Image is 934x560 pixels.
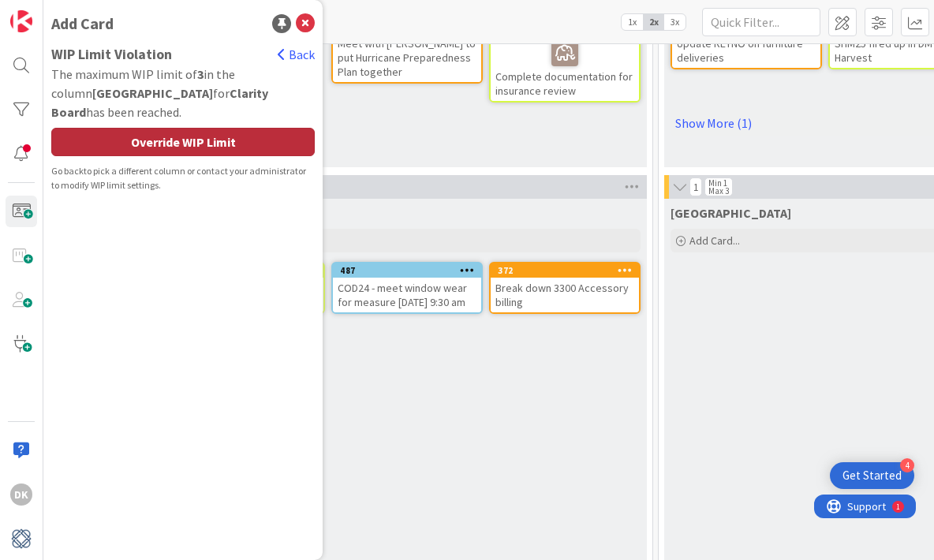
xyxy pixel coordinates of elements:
b: 3 [197,66,204,82]
b: [GEOGRAPHIC_DATA] [92,85,213,101]
a: Meet with [PERSON_NAME] to put Hurricane Preparedness Plan together [331,17,483,84]
span: 3x [664,14,686,30]
div: Get Started [842,468,902,483]
span: Go back [51,165,84,177]
div: Back [278,45,315,64]
div: WIP Limit Violation [51,43,315,65]
div: to pick a different column or contact your administrator to modify WIP limit settings. [51,164,315,192]
div: 487 [333,263,481,278]
div: DK [10,483,32,506]
span: Devon [671,205,791,221]
span: 1x [622,14,643,30]
a: 372Break down 3300 Accessory billing [489,262,641,314]
div: 487COD24 - meet window wear for measure [DATE] 9:30 am [333,263,481,312]
div: 487 [340,265,481,276]
div: Meet with [PERSON_NAME] to put Hurricane Preparedness Plan together [333,19,481,82]
input: Quick Filter... [702,8,820,36]
div: 372Break down 3300 Accessory billing [491,263,639,312]
span: Support [33,2,72,21]
div: Max 3 [708,187,729,195]
span: 2x [643,14,664,30]
div: The maximum WIP limit of in the column for has been reached. [51,65,315,121]
div: Complete documentation for insurance review [491,19,639,101]
div: 372 [491,263,639,278]
div: Update REYNO on furniture deliveries [672,19,820,68]
div: COD24 - meet window wear for measure [DATE] 9:30 am [333,278,481,312]
div: Add Card [51,12,114,35]
div: 4 [900,458,914,472]
span: 1 [689,177,702,196]
div: Break down 3300 Accessory billing [491,278,639,312]
div: Override WIP Limit [51,128,315,156]
div: Min 1 [708,179,727,187]
a: Update REYNO on furniture deliveries [671,17,822,69]
a: Complete documentation for insurance review [489,17,641,103]
a: 487COD24 - meet window wear for measure [DATE] 9:30 am [331,262,483,314]
span: Add Card... [689,233,740,248]
div: 1 [82,6,86,19]
div: 372 [498,265,639,276]
div: Open Get Started checklist, remaining modules: 4 [830,462,914,489]
div: Complete documentation for insurance review [491,33,639,101]
div: Meet with [PERSON_NAME] to put Hurricane Preparedness Plan together [333,33,481,82]
img: avatar [10,528,32,550]
div: Update REYNO on furniture deliveries [672,33,820,68]
img: Visit kanbanzone.com [10,10,32,32]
